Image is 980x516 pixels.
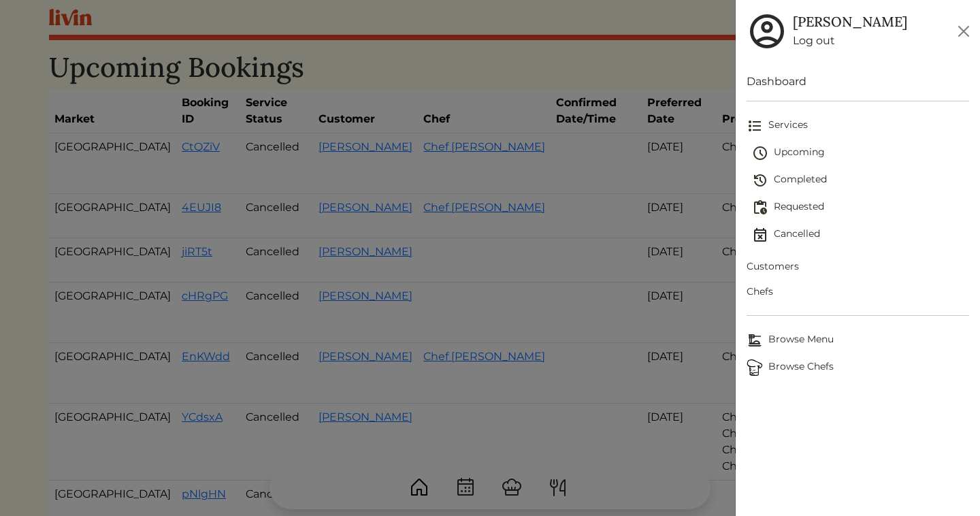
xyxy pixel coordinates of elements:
[752,199,969,216] span: Requested
[747,327,969,354] a: Browse MenuBrowse Menu
[752,167,969,194] a: Completed
[747,112,969,140] a: Services
[752,221,969,248] a: Cancelled
[793,14,907,30] h5: [PERSON_NAME]
[747,354,969,381] a: ChefsBrowse Chefs
[752,172,768,189] img: history-2b446bceb7e0f53b931186bf4c1776ac458fe31ad3b688388ec82af02103cd45.svg
[747,259,969,274] span: Customers
[953,20,975,42] button: Close
[747,74,969,90] a: Dashboard
[793,33,907,49] a: Log out
[752,172,969,189] span: Completed
[752,140,969,167] a: Upcoming
[747,118,969,134] span: Services
[747,332,969,349] span: Browse Menu
[747,332,763,349] img: Browse Menu
[747,254,969,279] a: Customers
[747,11,787,52] img: user_account-e6e16d2ec92f44fc35f99ef0dc9cddf60790bfa021a6ecb1c896eb5d2907b31c.svg
[752,145,768,161] img: schedule-fa401ccd6b27cf58db24c3bb5584b27dcd8bd24ae666a918e1c6b4ae8c451a22.svg
[747,359,763,376] img: Browse Chefs
[747,285,969,299] span: Chefs
[752,227,969,243] span: Cancelled
[752,227,768,243] img: event_cancelled-67e280bd0a9e072c26133efab016668ee6d7272ad66fa3c7eb58af48b074a3a4.svg
[747,359,969,376] span: Browse Chefs
[747,279,969,304] a: Chefs
[752,199,768,216] img: pending_actions-fd19ce2ea80609cc4d7bbea353f93e2f363e46d0f816104e4e0650fdd7f915cf.svg
[752,145,969,161] span: Upcoming
[747,118,763,134] img: format_list_bulleted-ebc7f0161ee23162107b508e562e81cd567eeab2455044221954b09d19068e74.svg
[752,194,969,221] a: Requested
